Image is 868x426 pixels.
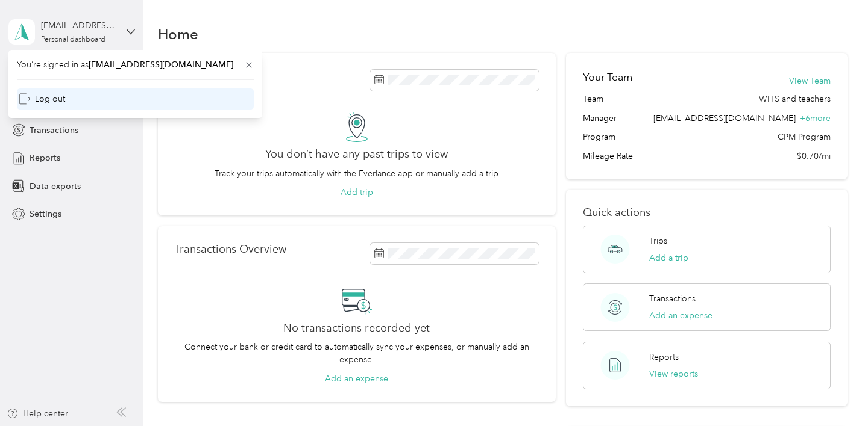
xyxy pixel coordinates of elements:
span: [EMAIL_ADDRESS][DOMAIN_NAME] [89,60,233,70]
span: Data exports [30,180,81,193]
span: $0.70/mi [797,150,831,162]
p: Transactions Overview [175,243,286,256]
p: Connect your bank or credit card to automatically sync your expenses, or manually add an expense. [175,341,539,366]
span: You’re signed in as [17,58,254,71]
span: [EMAIL_ADDRESS][DOMAIN_NAME] [653,113,796,123]
span: Settings [30,208,61,220]
span: + 6 more [800,113,831,123]
button: View Team [789,75,831,87]
span: WITS and teachers [759,93,831,105]
h2: You don’t have any past trips to view [265,148,448,161]
span: Program [583,131,615,143]
span: Mileage Rate [583,150,633,162]
span: Reports [30,152,60,164]
p: Transactions [649,292,696,305]
button: Add an expense [325,372,388,385]
div: [EMAIL_ADDRESS][DOMAIN_NAME] [41,19,116,32]
h2: No transactions recorded yet [283,322,430,335]
button: Add an expense [649,309,712,322]
h1: Home [158,28,198,40]
button: Add trip [341,186,373,199]
p: Quick actions [583,206,830,219]
p: Reports [649,351,679,363]
span: Manager [583,112,617,125]
iframe: Everlance-gr Chat Button Frame [800,359,868,426]
p: Track your trips automatically with the Everlance app or manually add a trip [215,167,498,180]
h2: Your Team [583,70,632,85]
button: View reports [649,368,698,380]
span: Team [583,93,603,105]
span: CPM Program [778,131,831,143]
div: Log out [19,93,65,105]
p: Trips [649,235,667,247]
span: Transactions [30,124,78,137]
button: Add a trip [649,252,688,264]
div: Personal dashboard [41,36,105,43]
button: Help center [7,407,68,420]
